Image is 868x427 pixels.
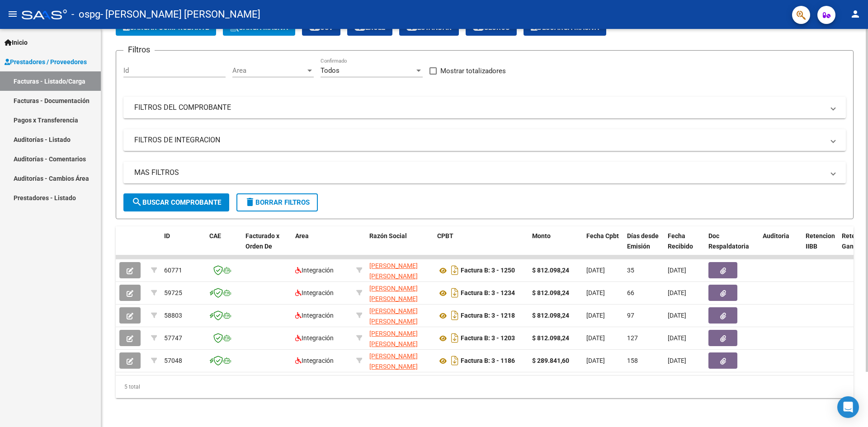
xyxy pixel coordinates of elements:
[449,353,461,368] i: Descargar documento
[295,334,334,342] span: Integración
[586,312,605,319] span: [DATE]
[668,357,686,364] span: [DATE]
[763,232,789,239] span: Auditoria
[123,43,155,56] h3: Filtros
[461,335,515,342] strong: Factura B: 3 - 1203
[528,226,583,266] datatable-header-cell: Monto
[668,312,686,319] span: [DATE]
[245,232,279,250] span: Facturado x Orden De
[5,57,87,67] span: Prestadores / Proveedores
[123,193,229,211] button: Buscar Comprobante
[461,267,515,274] strong: Factura B: 3 - 1250
[802,226,838,266] datatable-header-cell: Retencion IIBB
[369,351,430,370] div: 27173182274
[369,330,418,347] span: [PERSON_NAME] [PERSON_NAME]
[116,375,854,398] div: 5 total
[209,232,221,239] span: CAE
[664,226,705,266] datatable-header-cell: Fecha Recibido
[586,357,605,364] span: [DATE]
[164,357,182,364] span: 57048
[532,232,551,239] span: Monto
[134,135,824,145] mat-panel-title: FILTROS DE INTEGRACION
[164,267,182,274] span: 60771
[708,232,749,250] span: Doc Respaldatoria
[5,38,28,47] span: Inicio
[532,289,569,296] strong: $ 812.098,24
[354,23,385,32] span: EXCEL
[369,283,430,302] div: 27173182274
[461,357,515,365] strong: Factura B: 3 - 1186
[295,289,334,296] span: Integración
[434,226,528,266] datatable-header-cell: CPBT
[369,261,430,280] div: 27173182274
[160,226,206,266] datatable-header-cell: ID
[473,23,509,32] span: Gecros
[586,232,619,239] span: Fecha Cpbt
[123,97,846,118] mat-expansion-panel-header: FILTROS DEL COMPROBANTE
[759,226,802,266] datatable-header-cell: Auditoria
[369,307,418,325] span: [PERSON_NAME] [PERSON_NAME]
[321,66,340,75] span: Todos
[627,334,638,342] span: 127
[532,334,569,342] strong: $ 812.098,24
[449,286,461,300] i: Descargar documento
[532,312,569,319] strong: $ 812.098,24
[236,193,318,211] button: Borrar Filtros
[806,232,835,250] span: Retencion IIBB
[583,226,623,266] datatable-header-cell: Fecha Cpbt
[134,168,824,178] mat-panel-title: MAS FILTROS
[437,232,453,239] span: CPBT
[132,198,221,206] span: Buscar Comprobante
[369,352,418,370] span: [PERSON_NAME] [PERSON_NAME]
[369,328,430,347] div: 27173182274
[295,232,309,239] span: Area
[7,9,18,19] mat-icon: menu
[461,312,515,319] strong: Factura B: 3 - 1218
[206,226,242,266] datatable-header-cell: CAE
[242,226,292,266] datatable-header-cell: Facturado x Orden De
[668,267,686,274] span: [DATE]
[245,198,310,206] span: Borrar Filtros
[627,267,634,274] span: 35
[245,197,255,207] mat-icon: delete
[837,396,859,418] div: Open Intercom Messenger
[586,267,605,274] span: [DATE]
[164,289,182,296] span: 59725
[406,23,452,32] span: Estandar
[586,334,605,342] span: [DATE]
[532,267,569,274] strong: $ 812.098,24
[295,267,334,274] span: Integración
[132,197,142,207] mat-icon: search
[164,232,170,239] span: ID
[705,226,759,266] datatable-header-cell: Doc Respaldatoria
[532,357,569,364] strong: $ 289.841,60
[440,66,506,76] span: Mostrar totalizadores
[71,5,100,24] span: - ospg
[295,357,334,364] span: Integración
[449,331,461,345] i: Descargar documento
[123,162,846,183] mat-expansion-panel-header: MAS FILTROS
[586,289,605,296] span: [DATE]
[123,129,846,151] mat-expansion-panel-header: FILTROS DE INTEGRACION
[668,334,686,342] span: [DATE]
[668,289,686,296] span: [DATE]
[668,232,693,250] span: Fecha Recibido
[627,312,634,319] span: 97
[623,226,664,266] datatable-header-cell: Días desde Emisión
[449,308,461,323] i: Descargar documento
[369,285,418,302] span: [PERSON_NAME] [PERSON_NAME]
[627,232,659,250] span: Días desde Emisión
[309,23,333,32] span: CSV
[627,357,638,364] span: 158
[369,262,418,280] span: [PERSON_NAME] [PERSON_NAME]
[449,263,461,277] i: Descargar documento
[232,66,306,75] span: Area
[627,289,634,296] span: 66
[366,226,434,266] datatable-header-cell: Razón Social
[369,232,407,239] span: Razón Social
[461,290,515,297] strong: Factura B: 3 - 1234
[295,312,334,319] span: Integración
[164,334,182,342] span: 57747
[134,103,824,113] mat-panel-title: FILTROS DEL COMPROBANTE
[369,306,430,325] div: 27173182274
